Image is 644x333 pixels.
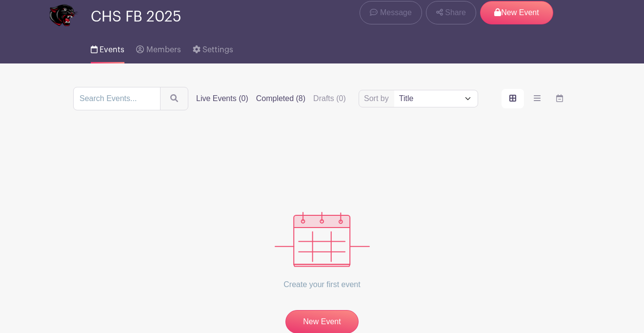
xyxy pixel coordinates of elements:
[100,46,124,54] span: Events
[196,93,248,104] label: Live Events (0)
[91,9,181,25] span: CHS FB 2025
[146,46,181,54] span: Members
[364,93,392,104] label: Sort by
[480,1,553,24] p: New Event
[445,7,466,19] span: Share
[360,1,422,24] a: Message
[502,89,571,108] div: order and view
[136,32,181,63] a: Members
[313,93,346,104] label: Drafts (0)
[256,93,305,104] label: Completed (8)
[196,93,346,104] div: filters
[275,212,370,267] img: events_empty-56550af544ae17c43cc50f3ebafa394433d06d5f1891c01edc4b5d1d59cfda54.svg
[50,2,79,31] img: PantherBlankBackground.png
[91,32,124,63] a: Events
[380,7,412,19] span: Message
[426,1,476,24] a: Share
[202,46,233,54] span: Settings
[275,267,370,302] p: Create your first event
[73,87,161,110] input: Search Events...
[193,32,233,63] a: Settings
